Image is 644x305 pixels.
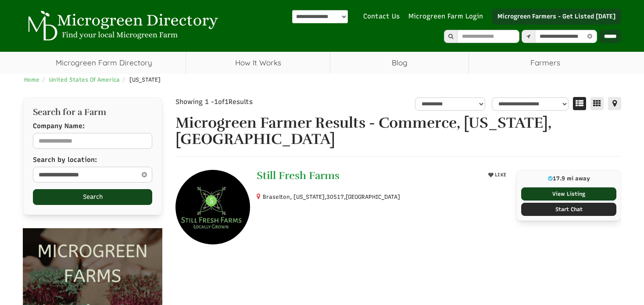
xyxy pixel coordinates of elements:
button: Search [33,189,153,205]
select: Language Translate Widget [292,10,348,23]
a: Microgreen Farm Directory [23,52,186,74]
a: United States Of America [49,76,120,83]
button: LIKE [485,170,510,180]
span: Farmers [469,52,621,74]
a: Microgreen Farm Login [408,12,487,21]
div: Showing 1 - of Results [175,97,324,107]
small: Braselton, [US_STATE], , [263,194,400,200]
span: 30517 [326,193,344,201]
img: Still Fresh Farms [175,170,250,244]
a: Start Chat [521,203,616,216]
span: [US_STATE] [129,76,161,83]
a: View Listing [521,187,616,201]
select: sortbox-1 [492,97,569,111]
img: Microgreen Directory [23,11,220,41]
label: Search by location: [33,155,97,165]
div: Powered by [292,10,348,23]
a: Home [24,76,39,83]
select: overall_rating_filter-1 [415,97,485,111]
span: LIKE [494,172,507,178]
span: [GEOGRAPHIC_DATA] [346,193,400,201]
span: 1 [214,98,218,106]
span: 1 [225,98,229,106]
span: Still Fresh Farms [257,169,340,182]
a: How It Works [186,52,330,74]
a: Blog [330,52,469,74]
h1: Microgreen Farmer Results - Commerce, [US_STATE], [GEOGRAPHIC_DATA] [175,115,621,148]
p: 17.9 mi away [521,175,616,183]
label: Company Name: [33,122,85,131]
a: Microgreen Farmers - Get Listed [DATE] [492,9,621,25]
a: Still Fresh Farms [257,170,479,183]
h2: Search for a Farm [33,108,153,117]
a: Contact Us [359,12,404,21]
